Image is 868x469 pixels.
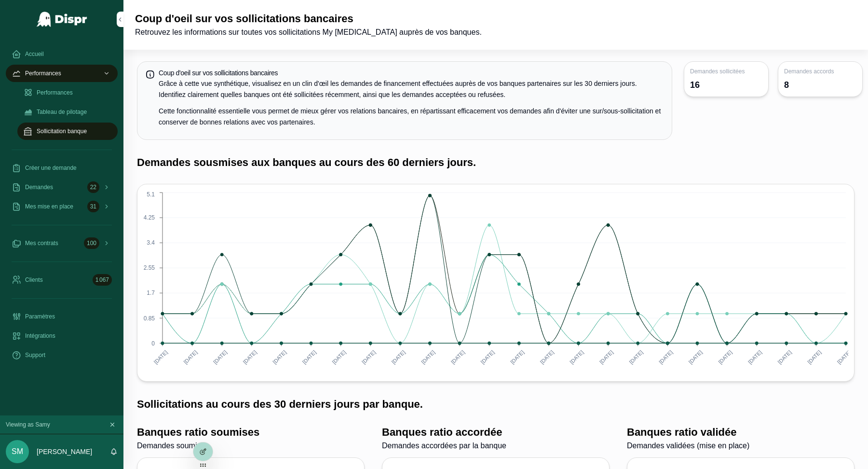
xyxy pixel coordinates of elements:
span: Retrouvez les informations sur toutes vos sollicitations My [MEDICAL_DATA] auprès de vos banques. [135,27,482,38]
p: Cette fonctionnalité essentielle vous permet de mieux gérer vos relations bancaires, en répartiss... [159,106,664,128]
h1: Demandes sousmises aux banques au cours des 60 derniers jours. [137,155,476,170]
span: Clients [25,276,43,284]
h1: Sollicitations au cours des 30 derniers jours par banque. [137,397,423,412]
text: [DATE] [361,349,377,365]
text: [DATE] [242,349,258,365]
a: Clients1 067 [6,271,118,289]
a: Mes mise en place31 [6,198,118,215]
span: Tableau de pilotage [37,108,87,116]
text: [DATE] [479,349,495,365]
h1: Banques ratio accordée [382,425,506,440]
text: [DATE] [658,349,674,365]
text: [DATE] [420,349,436,365]
span: Demandes [25,183,53,191]
text: [DATE] [509,349,525,365]
h1: Banques ratio soumises [137,425,259,440]
tspan: 0.85 [144,315,155,321]
span: Demandes soumises [137,440,259,452]
text: [DATE] [153,349,169,365]
span: Demandes sollicitées [690,68,762,75]
span: Accueil [25,50,44,58]
span: Viewing as Samy [6,421,50,428]
h1: Coup d'oeil sur vos sollicitations bancaires [135,12,482,27]
div: 31 [87,201,99,212]
span: Performances [37,89,73,97]
text: [DATE] [628,349,644,365]
div: Grâce à cette vue synthétique, visualisez en un clin d'œil les demandes de financement effectuées... [159,78,664,128]
h1: Banques ratio validée [627,425,749,440]
text: [DATE] [450,349,466,365]
text: [DATE] [598,349,614,365]
text: [DATE] [688,349,704,365]
a: Sollicitation banque [17,123,118,140]
a: Intégrations [6,327,118,345]
div: chart [143,190,848,375]
text: [DATE] [331,349,347,365]
text: [DATE] [806,349,822,365]
text: [DATE] [569,349,584,365]
div: 1 067 [93,274,112,286]
p: Grâce à cette vue synthétique, visualisez en un clin d'œil les demandes de financement effectuées... [159,78,664,100]
tspan: 2.55 [144,264,155,271]
tspan: 1.7 [147,290,155,296]
tspan: 3.4 [147,239,155,246]
text: [DATE] [777,349,793,365]
text: [DATE] [271,349,287,365]
span: Intégrations [25,332,55,340]
span: Demandes validées (mise en place) [627,440,749,452]
span: Sollicitation banque [37,127,87,135]
a: Performances [17,84,118,101]
a: Tableau de pilotage [17,103,118,121]
a: Support [6,346,118,364]
a: Mes contrats100 [6,234,118,252]
text: [DATE] [182,349,198,365]
tspan: 0 [151,340,155,346]
text: [DATE] [717,349,733,365]
span: Performances [25,69,61,77]
tspan: 5.1 [147,191,155,198]
span: Créer une demande [25,164,77,172]
span: Demandes accords [784,68,856,75]
text: [DATE] [539,349,555,365]
img: App logo [36,12,88,27]
div: 22 [87,181,99,193]
text: [DATE] [212,349,228,365]
div: 100 [84,237,99,249]
text: [DATE] [747,349,763,365]
p: [PERSON_NAME] [37,447,92,456]
h5: Coup d'oeil sur vos sollicitations bancaires [159,69,664,76]
span: Mes contrats [25,239,58,247]
span: Support [25,351,45,359]
a: Accueil [6,45,118,63]
div: 8 [784,79,789,91]
text: [DATE] [391,349,407,365]
a: Paramètres [6,308,118,325]
text: [DATE] [301,349,317,365]
span: SM [12,446,23,457]
span: Paramètres [25,313,55,320]
iframe: Intercom live chat [835,436,858,459]
tspan: 4.25 [144,214,155,221]
a: Demandes22 [6,179,118,196]
span: Mes mise en place [25,203,73,210]
span: Demandes accordées par la banque [382,440,506,452]
text: [DATE] [836,349,852,365]
a: Créer une demande [6,159,118,177]
div: 16 [690,79,700,91]
a: Performances [6,65,118,82]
